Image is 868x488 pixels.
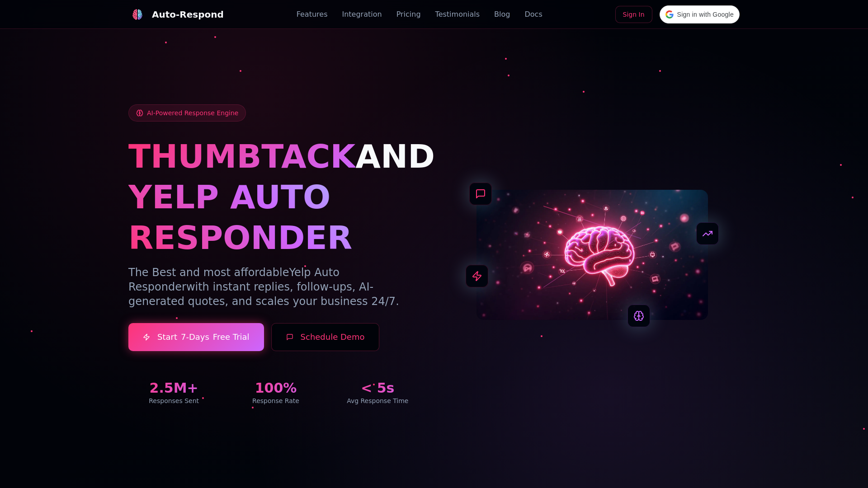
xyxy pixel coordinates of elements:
div: 100% [230,380,321,396]
a: Sign In [615,6,652,23]
div: Response Rate [230,396,321,405]
span: AND [355,137,435,175]
div: < 5s [332,380,423,396]
a: Docs [524,9,542,20]
a: Features [297,9,328,20]
span: 7-Days [181,331,209,343]
img: Auto-Respond Logo [132,9,143,20]
p: The Best and most affordable with instant replies, follow-ups, AI-generated quotes, and scales yo... [128,265,423,309]
div: Auto-Respond [152,8,224,21]
span: Sign in with Google [677,10,734,19]
div: Avg Response Time [332,396,423,405]
a: Start7-DaysFree Trial [128,323,264,351]
a: Pricing [396,9,421,20]
div: Sign in with Google [660,5,740,23]
span: Yelp Auto Responder [128,266,340,293]
span: THUMBTACK [128,137,355,175]
div: 2.5M+ [128,380,219,396]
a: Testimonials [435,9,480,20]
img: AI Neural Network Brain [476,190,708,320]
h1: YELP AUTO RESPONDER [128,177,423,258]
div: Responses Sent [128,396,219,405]
a: Auto-Respond LogoAuto-Respond [128,5,224,23]
a: Integration [342,9,382,20]
button: Schedule Demo [271,323,380,351]
span: AI-Powered Response Engine [147,108,238,117]
a: Blog [494,9,510,20]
